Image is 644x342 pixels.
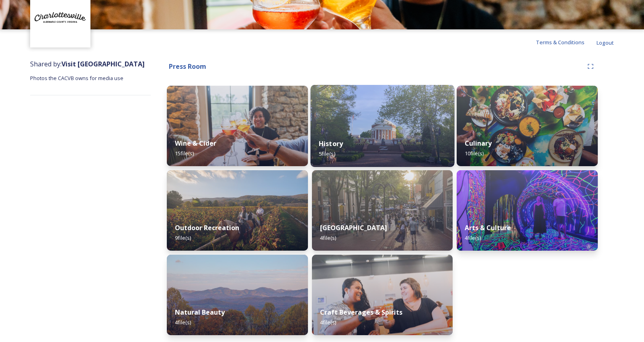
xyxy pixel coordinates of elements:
[167,86,308,166] img: 00221083-6aa6-4053-8a31-fc9e6e43a90e.jpg
[465,223,511,232] strong: Arts & Culture
[465,139,492,148] strong: Culinary
[167,255,308,335] img: Blue_Ridge_Shenandoah_SS_01%2520%283%29.jpg
[175,319,191,326] span: 4 file(s)
[457,170,598,251] img: IX_SSuchak_117.jpg
[167,170,308,251] img: SMS02519%2520%281%29.jpg
[320,308,402,317] strong: Craft Beverages & Spirits
[536,39,585,46] span: Terms & Conditions
[465,150,484,157] span: 10 file(s)
[175,150,194,157] span: 15 file(s)
[320,223,387,232] strong: [GEOGRAPHIC_DATA]
[536,37,597,47] a: Terms & Conditions
[175,308,225,317] strong: Natural Beauty
[175,234,191,241] span: 9 file(s)
[310,85,454,167] img: UVA%2520Rotunda%2520in%2520Spring%2520-%2520Photo%2520Credit%2520-%2520Brantley%2520Ussery%2520%2...
[312,255,453,335] img: 64a97168-0427-4f67-b101-9d7ce184f481.jpg
[597,39,614,46] span: Logout
[30,60,145,68] span: Shared by:
[465,234,481,241] span: 4 file(s)
[312,170,453,251] img: Charlottesville%27s%2520Historic%2520Pedestrian%2520Downtown%2520Mall%2520-%2520Photo%2520Credit%...
[320,319,336,326] span: 4 file(s)
[320,234,336,241] span: 4 file(s)
[62,60,145,68] strong: Visit [GEOGRAPHIC_DATA]
[175,223,239,232] strong: Outdoor Recreation
[319,150,335,157] span: 5 file(s)
[457,86,598,166] img: b1ead265-684e-49c2-94a1-bed708dda874.jpg
[319,139,343,148] strong: History
[30,74,123,82] span: Photos the CACVB owns for media use
[175,139,216,148] strong: Wine & Cider
[169,62,206,71] strong: Press Room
